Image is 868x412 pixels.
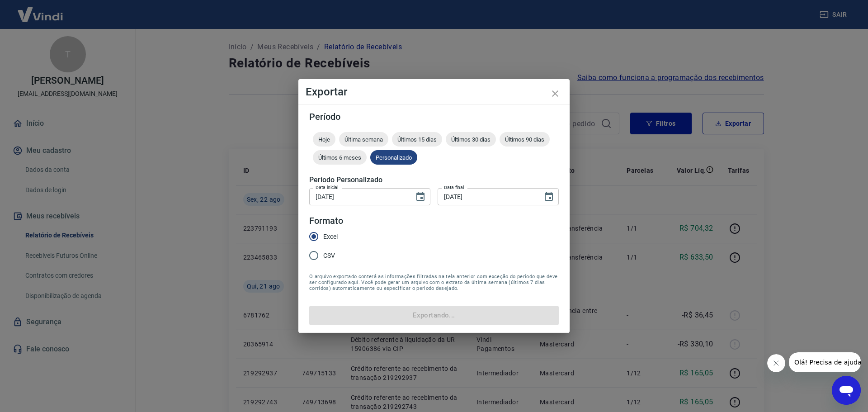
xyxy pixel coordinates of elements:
[309,214,343,227] legend: Formato
[446,136,496,143] span: Últimos 30 dias
[544,83,566,104] button: close
[313,150,367,165] div: Últimos 6 meses
[540,188,558,206] button: Choose date, selected date is 20 de ago de 2025
[370,154,417,161] span: Personalizado
[5,6,76,14] span: Olá! Precisa de ajuda?
[316,184,339,191] label: Data inicial
[309,112,559,121] h5: Período
[446,132,496,147] div: Últimos 30 dias
[309,188,408,205] input: DD/MM/YYYY
[323,251,335,260] span: CSV
[309,175,559,185] h5: Período Personalizado
[832,376,861,405] iframe: Botão para abrir a janela de mensagens
[309,274,559,291] span: O arquivo exportado conterá as informações filtradas na tela anterior com exceção do período que ...
[313,136,335,143] span: Hoje
[392,132,442,147] div: Últimos 15 dias
[392,136,442,143] span: Últimos 15 dias
[339,136,388,143] span: Última semana
[438,188,536,205] input: DD/MM/YYYY
[339,132,388,147] div: Última semana
[306,86,562,97] h4: Exportar
[789,352,861,372] iframe: Mensagem da empresa
[313,132,335,147] div: Hoje
[370,150,417,165] div: Personalizado
[767,354,785,372] iframe: Fechar mensagem
[313,154,367,161] span: Últimos 6 meses
[500,132,550,147] div: Últimos 90 dias
[323,232,338,242] span: Excel
[500,136,550,143] span: Últimos 90 dias
[411,188,429,206] button: Choose date, selected date is 20 de ago de 2025
[444,184,464,191] label: Data final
